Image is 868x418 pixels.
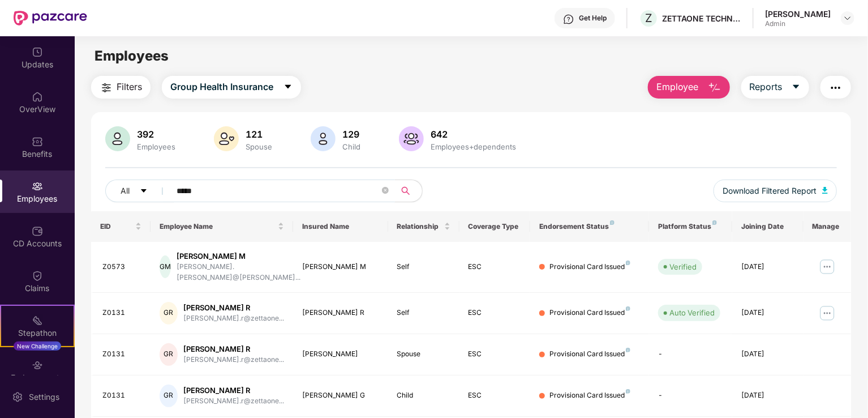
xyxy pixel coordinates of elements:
div: Self [397,308,450,318]
img: svg+xml;base64,PHN2ZyB4bWxucz0iaHR0cDovL3d3dy53My5vcmcvMjAwMC9zdmciIHdpZHRoPSI4IiBoZWlnaHQ9IjgiIH... [610,220,615,225]
img: svg+xml;base64,PHN2ZyBpZD0iQ0RfQWNjb3VudHMiIGRhdGEtbmFtZT0iQ0QgQWNjb3VudHMiIHhtbG5zPSJodHRwOi8vd3... [32,225,43,237]
div: Z0131 [102,390,141,401]
img: svg+xml;base64,PHN2ZyB4bWxucz0iaHR0cDovL3d3dy53My5vcmcvMjAwMC9zdmciIHdpZHRoPSIyNCIgaGVpZ2h0PSIyNC... [829,81,843,95]
span: Download Filtered Report [723,185,817,197]
div: 642 [428,129,518,140]
img: svg+xml;base64,PHN2ZyBpZD0iRW1wbG95ZWVzIiB4bWxucz0iaHR0cDovL3d3dy53My5vcmcvMjAwMC9zdmciIHdpZHRoPS... [32,181,43,192]
div: [DATE] [741,262,794,272]
th: EID [91,211,151,242]
th: Joining Date [732,211,803,242]
span: Z [645,11,652,25]
button: Filters [91,76,151,99]
button: Group Health Insurancecaret-down [162,76,301,99]
img: svg+xml;base64,PHN2ZyB4bWxucz0iaHR0cDovL3d3dy53My5vcmcvMjAwMC9zdmciIHdpZHRoPSIyMSIgaGVpZ2h0PSIyMC... [32,315,43,326]
span: All [121,185,130,197]
div: ESC [469,349,522,360]
img: svg+xml;base64,PHN2ZyB4bWxucz0iaHR0cDovL3d3dy53My5vcmcvMjAwMC9zdmciIHdpZHRoPSI4IiBoZWlnaHQ9IjgiIH... [626,389,630,394]
div: [PERSON_NAME] R [183,385,284,396]
span: search [394,186,416,195]
img: svg+xml;base64,PHN2ZyBpZD0iRW5kb3JzZW1lbnRzIiB4bWxucz0iaHR0cDovL3d3dy53My5vcmcvMjAwMC9zdmciIHdpZH... [32,360,43,371]
img: manageButton [818,258,836,276]
th: Manage [803,211,851,242]
div: Settings [25,391,63,403]
div: Provisional Card Issued [549,262,630,272]
th: Employee Name [151,211,293,242]
div: Child [340,142,363,151]
td: - [649,376,732,417]
img: svg+xml;base64,PHN2ZyB4bWxucz0iaHR0cDovL3d3dy53My5vcmcvMjAwMC9zdmciIHhtbG5zOnhsaW5rPSJodHRwOi8vd3... [708,81,721,95]
div: New Challenge [14,342,61,351]
div: [PERSON_NAME].r@zettaone... [183,313,284,324]
div: [DATE] [741,390,794,401]
span: Employees [94,48,169,64]
div: Provisional Card Issued [549,390,630,401]
div: [PERSON_NAME] R [183,302,284,313]
img: New Pazcare Logo [14,11,87,25]
span: caret-down [283,82,293,92]
div: GR [160,302,178,325]
img: svg+xml;base64,PHN2ZyB4bWxucz0iaHR0cDovL3d3dy53My5vcmcvMjAwMC9zdmciIHdpZHRoPSI4IiBoZWlnaHQ9IjgiIH... [626,348,630,352]
div: Z0573 [102,262,141,272]
div: Provisional Card Issued [549,349,630,360]
div: [DATE] [741,349,794,360]
div: 121 [243,129,274,140]
div: ESC [469,308,522,318]
img: svg+xml;base64,PHN2ZyBpZD0iSG9tZSIgeG1sbnM9Imh0dHA6Ly93d3cudzMub3JnLzIwMDAvc3ZnIiB3aWR0aD0iMjAiIG... [32,91,43,103]
img: svg+xml;base64,PHN2ZyBpZD0iQ2xhaW0iIHhtbG5zPSJodHRwOi8vd3d3LnczLm9yZy8yMDAwL3N2ZyIgd2lkdGg9IjIwIi... [32,270,43,281]
button: Allcaret-down [105,180,174,202]
div: [PERSON_NAME] M [177,251,300,262]
img: svg+xml;base64,PHN2ZyB4bWxucz0iaHR0cDovL3d3dy53My5vcmcvMjAwMC9zdmciIHhtbG5zOnhsaW5rPSJodHRwOi8vd3... [822,187,828,194]
img: svg+xml;base64,PHN2ZyBpZD0iQmVuZWZpdHMiIHhtbG5zPSJodHRwOi8vd3d3LnczLm9yZy8yMDAwL3N2ZyIgd2lkdGg9Ij... [32,136,43,147]
div: Provisional Card Issued [549,308,630,318]
div: Employees+dependents [428,142,518,151]
div: GM [160,255,171,278]
div: [PERSON_NAME].[PERSON_NAME]@[PERSON_NAME]... [177,262,300,283]
div: Self [397,262,450,272]
span: Reports [750,80,783,94]
img: svg+xml;base64,PHN2ZyBpZD0iRHJvcGRvd24tMzJ4MzIiIHhtbG5zPSJodHRwOi8vd3d3LnczLm9yZy8yMDAwL3N2ZyIgd2... [843,14,852,23]
div: ESC [469,390,522,401]
div: Get Help [579,14,607,23]
div: Endorsement Status [539,222,640,231]
div: 129 [340,129,363,140]
span: EID [100,222,133,231]
span: caret-down [792,82,801,92]
div: Auto Verified [669,307,715,318]
div: Z0131 [102,349,141,360]
img: svg+xml;base64,PHN2ZyB4bWxucz0iaHR0cDovL3d3dy53My5vcmcvMjAwMC9zdmciIHdpZHRoPSI4IiBoZWlnaHQ9IjgiIH... [626,306,630,311]
span: close-circle [382,186,389,197]
div: Stepathon [1,327,74,339]
span: Filters [117,80,142,94]
img: svg+xml;base64,PHN2ZyB4bWxucz0iaHR0cDovL3d3dy53My5vcmcvMjAwMC9zdmciIHdpZHRoPSI4IiBoZWlnaHQ9IjgiIH... [712,220,717,225]
img: svg+xml;base64,PHN2ZyB4bWxucz0iaHR0cDovL3d3dy53My5vcmcvMjAwMC9zdmciIHhtbG5zOnhsaW5rPSJodHRwOi8vd3... [311,126,336,151]
div: ZETTAONE TECHNOLOGIES INDIA PRIVATE LIMITED [662,13,741,24]
div: [PERSON_NAME] G [302,390,379,401]
img: svg+xml;base64,PHN2ZyB4bWxucz0iaHR0cDovL3d3dy53My5vcmcvMjAwMC9zdmciIHdpZHRoPSI4IiBoZWlnaHQ9IjgiIH... [626,261,630,265]
img: svg+xml;base64,PHN2ZyB4bWxucz0iaHR0cDovL3d3dy53My5vcmcvMjAwMC9zdmciIHdpZHRoPSIyNCIgaGVpZ2h0PSIyNC... [100,81,113,95]
th: Insured Name [293,211,388,242]
div: Employees [135,142,178,151]
div: [PERSON_NAME] [765,8,831,19]
div: Spouse [397,349,450,360]
div: [PERSON_NAME].r@zettaone... [183,396,284,407]
div: Z0131 [102,308,141,318]
button: search [394,180,423,202]
button: Download Filtered Report [714,180,837,202]
div: [PERSON_NAME] [302,349,379,360]
div: [DATE] [741,308,794,318]
img: svg+xml;base64,PHN2ZyBpZD0iVXBkYXRlZCIgeG1sbnM9Imh0dHA6Ly93d3cudzMub3JnLzIwMDAvc3ZnIiB3aWR0aD0iMj... [32,46,43,58]
span: Employee Name [160,222,276,231]
div: [PERSON_NAME].r@zettaone... [183,355,284,365]
div: Spouse [243,142,274,151]
span: Employee [656,80,699,94]
img: svg+xml;base64,PHN2ZyB4bWxucz0iaHR0cDovL3d3dy53My5vcmcvMjAwMC9zdmciIHhtbG5zOnhsaW5rPSJodHRwOi8vd3... [105,126,130,151]
span: close-circle [382,187,389,194]
div: 392 [135,129,178,140]
th: Coverage Type [459,211,531,242]
div: ESC [469,262,522,272]
th: Relationship [388,211,459,242]
div: [PERSON_NAME] M [302,262,379,272]
div: Admin [765,19,831,28]
div: GR [160,343,178,366]
span: Group Health Insurance [170,80,273,94]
